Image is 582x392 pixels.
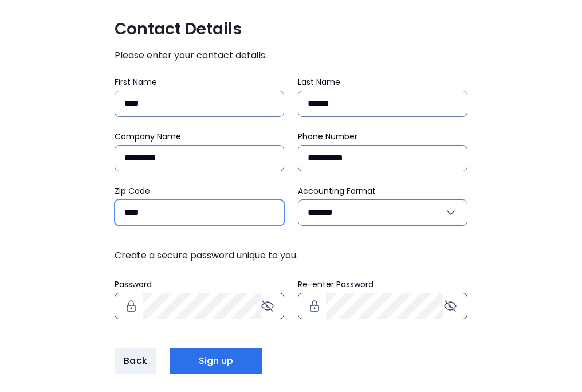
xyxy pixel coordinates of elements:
span: Accounting Format [298,185,376,197]
button: Sign up [170,348,262,374]
button: Back [115,348,156,374]
span: Re-enter Password [298,279,373,290]
span: Zip Code [115,185,150,197]
span: Phone Number [298,131,357,142]
span: Last Name [298,76,340,88]
span: Please enter your contact details. [115,49,467,62]
span: Create a secure password unique to you. [115,249,467,262]
span: First Name [115,76,157,88]
span: Company Name [115,131,181,142]
span: Back [124,354,147,368]
span: Password [115,279,152,290]
span: Contact Details [115,19,467,40]
span: Sign up [199,354,234,368]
